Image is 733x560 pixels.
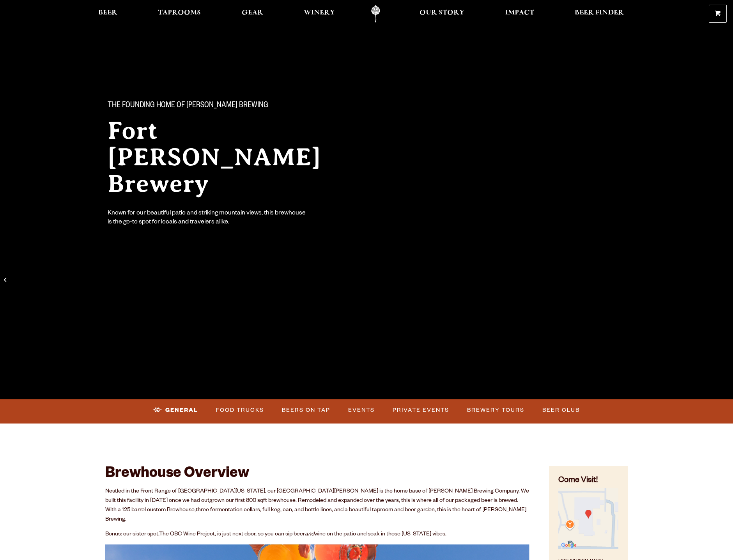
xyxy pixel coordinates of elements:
[159,532,215,538] a: The OBC Wine Project
[105,507,526,523] span: three fermentation cellars, full keg, can, and bottle lines, and a beautiful taproom and beer gar...
[304,10,335,16] span: Winery
[558,475,618,487] h4: Come Visit!
[305,532,314,538] em: and
[505,10,534,16] span: Impact
[414,5,469,23] a: Our Story
[105,466,529,483] h2: Brewhouse Overview
[390,401,452,419] a: Private Events
[105,530,529,539] p: Bonus: our sister spot, , is just next door, so you can sip beer wine on the patio and soak in th...
[108,101,268,111] span: The Founding Home of [PERSON_NAME] Brewing
[500,5,539,23] a: Impact
[279,401,333,419] a: Beers on Tap
[420,10,464,16] span: Our Story
[237,5,268,23] a: Gear
[570,5,629,23] a: Beer Finder
[105,487,529,525] p: Nestled in the Front Range of [GEOGRAPHIC_DATA][US_STATE], our [GEOGRAPHIC_DATA][PERSON_NAME] is ...
[575,10,624,16] span: Beer Finder
[98,10,117,16] span: Beer
[242,10,263,16] span: Gear
[558,545,618,551] a: Find on Google Maps (opens in a new window)
[345,401,378,419] a: Events
[299,5,340,23] a: Winery
[158,10,201,16] span: Taprooms
[464,401,528,419] a: Brewery Tours
[361,5,390,23] a: Odell Home
[539,401,583,419] a: Beer Club
[93,5,122,23] a: Beer
[213,401,267,419] a: Food Trucks
[153,5,206,23] a: Taprooms
[558,488,618,548] img: Small thumbnail of location on map
[108,209,307,227] div: Known for our beautiful patio and striking mountain views, this brewhouse is the go-to spot for l...
[150,401,201,419] a: General
[108,117,351,197] h2: Fort [PERSON_NAME] Brewery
